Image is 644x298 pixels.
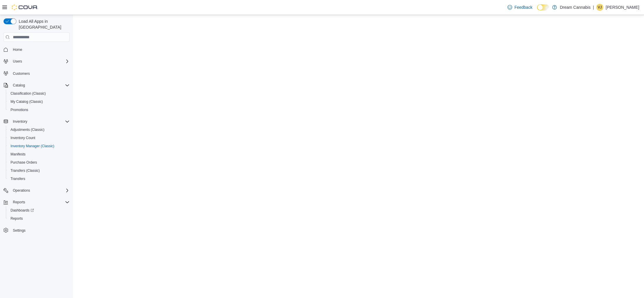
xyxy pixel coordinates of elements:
span: Reports [8,215,70,222]
button: Customers [1,69,72,77]
span: Classification (Classic) [11,91,46,96]
a: Inventory Count [8,134,38,141]
button: Reports [11,199,27,206]
span: Transfers [8,175,70,182]
button: Manifests [6,150,72,158]
span: Dashboards [8,207,70,214]
input: Dark Mode [537,4,549,11]
a: Reports [8,215,25,222]
nav: Complex example [4,43,70,250]
button: Transfers (Classic) [6,167,72,175]
span: VJ [598,4,602,11]
span: Promotions [8,106,70,113]
span: Reports [11,199,70,206]
span: Purchase Orders [8,159,70,166]
button: Users [1,57,72,65]
button: Classification (Classic) [6,89,72,98]
span: Users [13,59,22,64]
button: Catalog [1,81,72,89]
img: Cova [12,4,38,10]
button: Inventory Manager (Classic) [6,142,72,150]
a: Purchase Orders [8,159,39,166]
button: Inventory Count [6,134,72,142]
span: Inventory Manager (Classic) [11,144,54,148]
span: Adjustments (Classic) [8,126,70,133]
span: Operations [13,188,30,193]
a: Feedback [505,1,535,13]
span: Manifests [8,151,70,158]
span: Home [11,46,70,53]
button: My Catalog (Classic) [6,98,72,106]
span: Users [11,58,70,65]
button: Reports [6,214,72,223]
span: Operations [11,187,70,194]
a: Customers [11,70,32,77]
span: Inventory [11,118,70,125]
p: | [593,4,594,11]
span: Inventory Manager (Classic) [8,143,70,150]
span: Inventory Count [8,134,70,141]
span: Customers [11,70,70,77]
span: Classification (Classic) [8,90,70,97]
button: Users [11,58,24,65]
a: Promotions [8,106,31,113]
span: My Catalog (Classic) [8,98,70,105]
span: Customers [13,71,30,76]
button: Operations [11,187,32,194]
a: Transfers [8,175,27,182]
a: Dashboards [8,207,36,214]
span: Dashboards [11,208,34,213]
span: Inventory [13,119,27,124]
button: Inventory [1,117,72,126]
span: Inventory Count [11,136,35,140]
span: Reports [11,216,23,221]
a: Adjustments (Classic) [8,126,47,133]
span: Reports [13,200,25,205]
span: Promotions [11,108,28,112]
button: Reports [1,198,72,206]
span: Adjustments (Classic) [11,127,44,132]
button: Purchase Orders [6,158,72,167]
button: Promotions [6,106,72,114]
a: Home [11,46,25,53]
span: Transfers (Classic) [8,167,70,174]
span: Manifests [11,152,25,157]
button: Adjustments (Classic) [6,126,72,134]
span: Settings [13,228,25,233]
button: Catalog [11,82,27,89]
span: Home [13,47,22,52]
span: My Catalog (Classic) [11,99,43,104]
a: Inventory Manager (Classic) [8,143,57,150]
a: Settings [11,227,28,234]
span: Catalog [11,82,70,89]
span: Feedback [514,4,532,10]
span: Transfers (Classic) [11,168,40,173]
button: Operations [1,186,72,195]
button: Transfers [6,175,72,183]
span: Transfers [11,176,25,181]
a: Classification (Classic) [8,90,48,97]
a: Manifests [8,151,28,158]
p: [PERSON_NAME] [606,4,639,11]
button: Inventory [11,118,30,125]
div: Vincent Jabara [596,4,603,11]
span: Purchase Orders [11,160,37,165]
a: Transfers (Classic) [8,167,42,174]
p: Dream Cannabis [560,4,591,11]
button: Home [1,45,72,54]
span: Settings [11,227,70,234]
span: Catalog [13,83,25,88]
a: My Catalog (Classic) [8,98,45,105]
button: Settings [1,226,72,235]
span: Load All Apps in [GEOGRAPHIC_DATA] [16,18,70,30]
a: Dashboards [6,206,72,214]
